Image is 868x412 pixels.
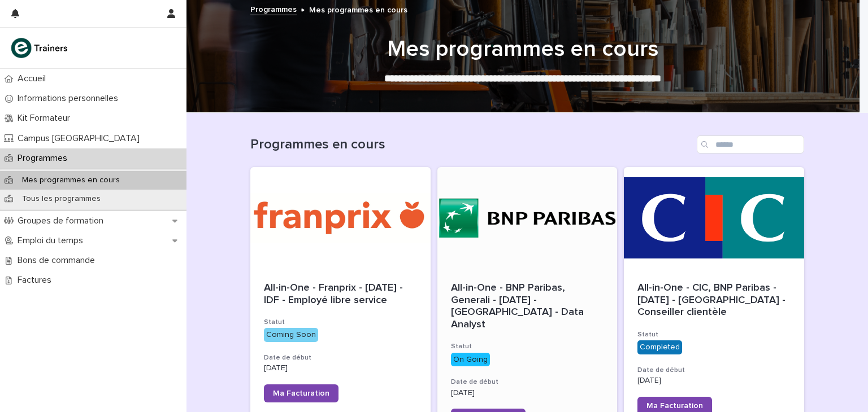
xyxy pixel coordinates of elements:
[264,363,417,373] p: [DATE]
[637,330,791,339] h3: Statut
[264,353,417,362] h3: Date de début
[451,388,604,398] p: [DATE]
[309,3,407,15] p: Mes programmes en cours
[264,328,318,342] div: Coming Soon
[13,255,104,266] p: Bons de commande
[264,318,417,327] h3: Statut
[250,137,692,153] h1: Programmes en cours
[13,216,112,226] p: Groupes de formation
[646,402,703,410] span: Ma Facturation
[13,194,110,204] p: Tous les programmes
[13,113,79,124] p: Kit Formateur
[451,353,490,367] div: On Going
[13,133,149,144] p: Campus [GEOGRAPHIC_DATA]
[264,384,338,402] a: Ma Facturation
[637,376,791,385] p: [DATE]
[451,283,587,330] span: All-in-One - BNP Paribas, Generali - [DATE] - [GEOGRAPHIC_DATA] - Data Analyst
[13,93,127,104] p: Informations personnelles
[13,153,76,164] p: Programmes
[13,275,60,286] p: Factures
[637,366,791,375] h3: Date de début
[246,36,800,63] h1: Mes programmes en cours
[13,176,129,185] p: Mes programmes en cours
[250,2,297,15] a: Programmes
[451,342,604,351] h3: Statut
[9,37,71,59] img: K0CqGN7SDeD6s4JG8KQk
[451,378,604,387] h3: Date de début
[697,135,804,154] input: Search
[13,73,55,84] p: Accueil
[637,283,788,317] span: All-in-One - CIC, BNP Paribas - [DATE] - [GEOGRAPHIC_DATA] - Conseiller clientèle
[13,235,92,246] p: Emploi du temps
[637,340,682,354] div: Completed
[273,389,329,397] span: Ma Facturation
[264,283,406,305] span: All-in-One - Franprix - [DATE] - IDF - Employé libre service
